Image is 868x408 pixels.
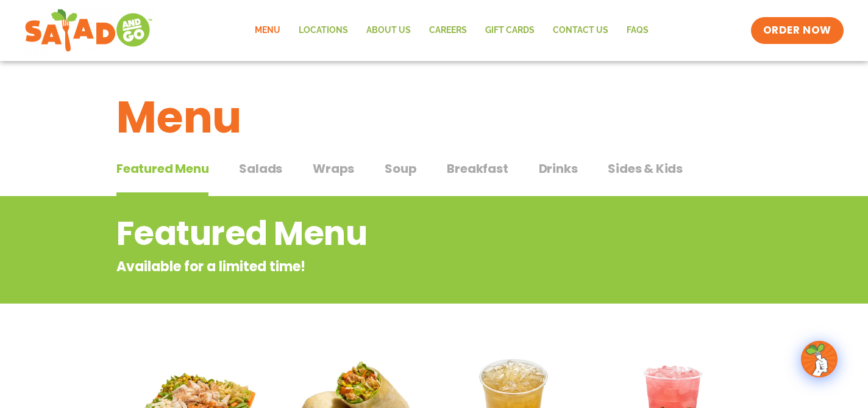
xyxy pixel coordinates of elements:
[751,17,844,44] a: ORDER NOW
[476,16,544,45] a: GIFT CARDS
[357,16,420,45] a: About Us
[539,159,578,178] span: Drinks
[239,159,282,178] span: Salads
[246,16,290,45] a: Menu
[116,159,208,178] span: Featured Menu
[246,16,658,45] nav: Menu
[802,342,836,376] img: wpChatIcon
[608,159,683,178] span: Sides & Kids
[116,84,752,150] h1: Menu
[116,257,653,277] p: Available for a limited time!
[544,16,617,45] a: Contact Us
[447,159,508,178] span: Breakfast
[420,16,476,45] a: Careers
[385,159,416,178] span: Soup
[313,159,354,178] span: Wraps
[116,155,752,197] div: Tabbed content
[290,16,357,45] a: Locations
[116,209,653,258] h2: Featured Menu
[617,16,658,45] a: FAQs
[24,6,153,55] img: new-SAG-logo-768×292
[763,23,831,38] span: ORDER NOW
